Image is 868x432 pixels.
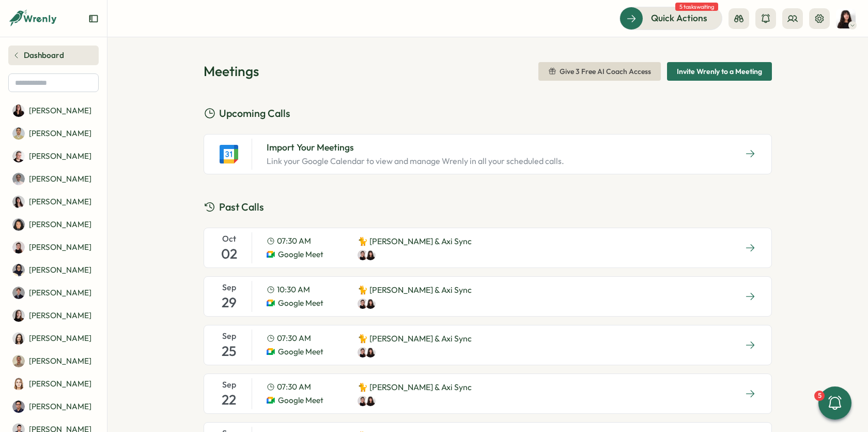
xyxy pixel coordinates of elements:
[358,332,472,345] p: 🐈 [PERSON_NAME] & Axi Sync
[204,276,772,317] a: Sep2910:30 AMGoogle Meet🐈 [PERSON_NAME] & Axi SyncAxi MolnarKelly Rosa
[221,245,237,263] span: 02
[222,293,237,311] span: 29
[12,355,25,367] img: Francisco Afonso
[12,264,25,276] img: Batool Fatima
[12,218,25,231] img: Angelina Costa
[8,46,99,65] a: Dashboard
[204,228,772,268] a: Oct0207:30 AMGoogle Meet🐈 [PERSON_NAME] & Axi SyncAxi MolnarKelly Rosa
[12,400,25,413] img: Furqan Tariq
[278,297,323,309] span: Google Meet
[818,386,851,420] button: 5
[8,305,99,326] a: Elena Ladushyna[PERSON_NAME]
[8,100,99,121] a: Adriana Fosca[PERSON_NAME]
[8,191,99,212] a: Andrea Lopez[PERSON_NAME]
[358,381,472,394] p: 🐈 [PERSON_NAME] & Axi Sync
[204,374,772,414] a: Sep2207:30 AMGoogle Meet🐈 [PERSON_NAME] & Axi SyncAxi MolnarKelly Rosa
[358,250,368,260] img: Axi Molnar
[204,325,772,365] a: Sep2507:30 AMGoogle Meet🐈 [PERSON_NAME] & Axi SyncAxi MolnarKelly Rosa
[222,391,236,409] span: 22
[365,299,376,309] img: Kelly Rosa
[29,401,91,412] p: [PERSON_NAME]
[8,328,99,349] a: Elisabetta ​Casagrande[PERSON_NAME]
[538,62,661,81] button: Give 3 Free AI Coach Access
[88,13,99,24] button: Expand sidebar
[8,260,99,280] a: Batool Fatima[PERSON_NAME]
[29,173,91,185] p: [PERSON_NAME]
[560,68,651,75] span: Give 3 Free AI Coach Access
[8,214,99,235] a: Angelina Costa[PERSON_NAME]
[29,355,91,367] p: [PERSON_NAME]
[814,391,825,401] div: 5
[12,332,25,345] img: Elisabetta ​Casagrande
[277,235,311,247] span: 07:30 AM
[8,374,99,394] a: Friederike Giese[PERSON_NAME]
[219,199,264,215] span: Past Calls
[358,299,368,309] img: Axi Molnar
[29,219,91,230] p: [PERSON_NAME]
[222,342,236,360] span: 25
[12,105,25,117] img: Adriana Fosca
[219,106,290,122] span: Upcoming Calls
[12,196,25,208] img: Andrea Lopez
[12,378,25,390] img: Friederike Giese
[358,396,368,406] img: Axi Molnar
[651,11,707,25] span: Quick Actions
[8,146,99,167] a: Almudena Bernardos[PERSON_NAME]
[12,287,25,299] img: Dionisio Arredondo
[29,196,91,207] p: [PERSON_NAME]
[358,347,368,357] img: Axi Molnar
[222,281,236,294] span: Sep
[8,282,99,303] a: Dionisio Arredondo[PERSON_NAME]
[12,173,25,185] img: Amna Khattak
[29,378,91,390] p: [PERSON_NAME]
[278,395,323,406] span: Google Meet
[358,284,472,296] p: 🐈 [PERSON_NAME] & Axi Sync
[365,396,376,406] img: Kelly Rosa
[24,50,64,61] span: Dashboard
[365,347,376,357] img: Kelly Rosa
[222,378,236,391] span: Sep
[675,3,718,11] span: 5 tasks waiting
[8,237,99,258] a: Axi Molnar[PERSON_NAME]
[29,128,91,139] p: [PERSON_NAME]
[278,346,323,357] span: Google Meet
[667,62,772,81] button: Invite Wrenly to a Meeting
[267,141,564,154] h3: Import Your Meetings
[222,232,236,245] span: Oct
[29,242,91,253] p: [PERSON_NAME]
[278,249,323,260] span: Google Meet
[12,150,25,162] img: Almudena Bernardos
[204,62,259,80] h1: Meetings
[29,264,91,276] p: [PERSON_NAME]
[277,284,310,295] span: 10:30 AM
[29,333,91,344] p: [PERSON_NAME]
[12,127,25,140] img: Ahmet Karakus
[12,241,25,254] img: Axi Molnar
[29,310,91,321] p: [PERSON_NAME]
[836,9,856,28] img: Kelly Rosa
[365,250,376,260] img: Kelly Rosa
[8,123,99,144] a: Ahmet Karakus[PERSON_NAME]
[29,105,91,116] p: [PERSON_NAME]
[29,287,91,299] p: [PERSON_NAME]
[222,330,236,342] span: Sep
[12,309,25,322] img: Elena Ladushyna
[267,155,564,168] p: Link your Google Calendar to view and manage Wrenly in all your scheduled calls.
[277,333,311,344] span: 07:30 AM
[358,235,472,248] p: 🐈 [PERSON_NAME] & Axi Sync
[619,7,722,29] button: Quick Actions
[29,151,91,162] p: [PERSON_NAME]
[277,381,311,393] span: 07:30 AM
[8,351,99,371] a: Francisco Afonso[PERSON_NAME]
[8,169,99,189] a: Amna Khattak[PERSON_NAME]
[8,396,99,417] a: Furqan Tariq[PERSON_NAME]
[677,63,762,80] span: Invite Wrenly to a Meeting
